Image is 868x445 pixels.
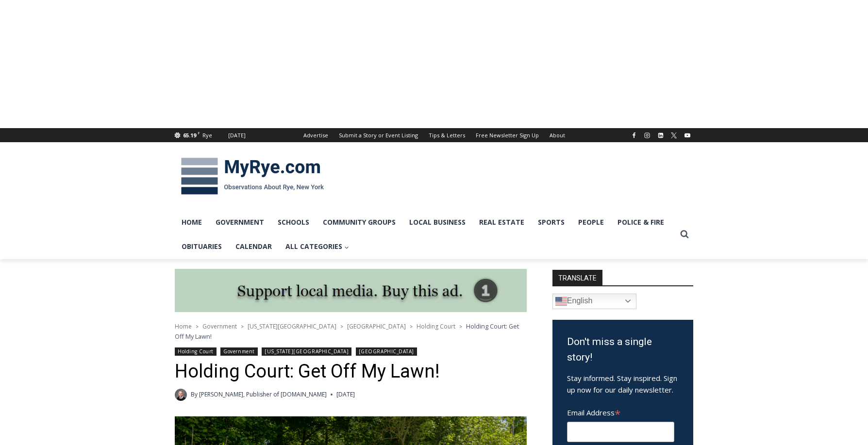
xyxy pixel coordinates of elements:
p: Stay informed. Stay inspired. Sign up now for our daily newsletter. [567,372,679,396]
a: Linkedin [655,130,667,141]
a: Holding Court [417,322,455,330]
span: All Categories [285,241,349,252]
span: Holding Court: Get Off My Lawn! [175,322,519,340]
a: People [571,210,611,234]
img: en [555,296,567,307]
a: Government [220,347,257,356]
img: support local media, buy this ad [175,269,527,313]
span: > [340,323,343,330]
h1: Holding Court: Get Off My Lawn! [175,361,527,383]
span: By [191,390,198,399]
span: > [410,323,413,330]
a: Free Newsletter Sign Up [470,128,544,142]
a: Author image [175,389,187,401]
a: Police & Fire [611,210,671,234]
a: Advertise [298,128,334,142]
img: MyRye.com [175,151,330,201]
a: Government [202,322,237,330]
h3: Don't miss a single story! [567,334,679,365]
a: Tips & Letters [423,128,470,142]
a: Home [175,210,209,234]
a: Instagram [641,130,653,141]
a: [PERSON_NAME], Publisher of [DOMAIN_NAME] [199,390,327,398]
span: > [241,323,244,330]
nav: Breadcrumbs [175,321,527,341]
span: F [198,130,200,135]
a: Facebook [628,130,640,141]
div: [DATE] [228,131,246,140]
strong: TRANSLATE [552,270,602,285]
div: Rye [202,131,212,140]
nav: Primary Navigation [175,210,676,259]
a: [GEOGRAPHIC_DATA] [356,347,417,356]
time: [DATE] [336,390,355,399]
a: English [552,294,636,309]
a: Real Estate [472,210,531,234]
a: [US_STATE][GEOGRAPHIC_DATA] [262,347,351,356]
a: YouTube [682,130,693,141]
a: Home [175,322,192,330]
a: [GEOGRAPHIC_DATA] [347,322,406,330]
a: Community Groups [316,210,402,234]
a: All Categories [279,234,356,259]
label: Email Address [567,403,674,420]
span: > [459,323,462,330]
span: 65.19 [183,132,196,139]
a: Submit a Story or Event Listing [334,128,423,142]
button: View Search Form [676,226,693,243]
a: Holding Court [175,347,217,356]
a: Calendar [229,234,279,259]
a: Schools [271,210,316,234]
a: X [668,130,680,141]
nav: Secondary Navigation [298,128,570,142]
span: > [196,323,199,330]
a: [US_STATE][GEOGRAPHIC_DATA] [248,322,336,330]
a: Local Business [402,210,472,234]
a: Obituaries [175,234,229,259]
a: Sports [531,210,571,234]
a: Government [209,210,271,234]
a: About [544,128,570,142]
